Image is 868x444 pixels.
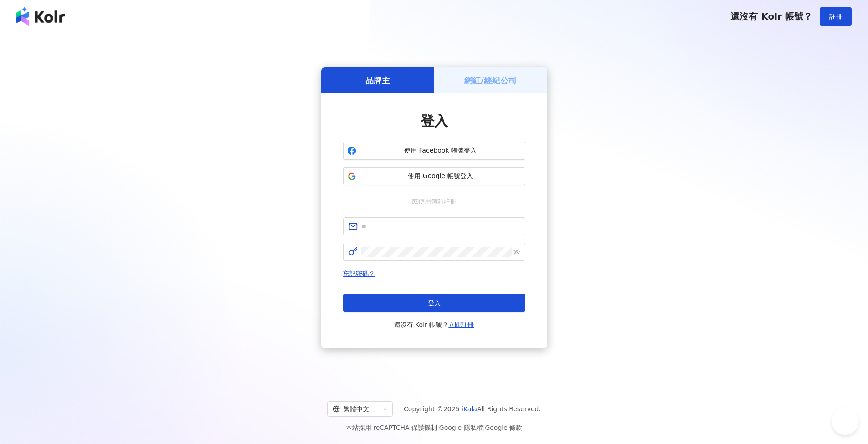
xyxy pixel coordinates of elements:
button: 註冊 [820,7,852,26]
a: iKala [462,405,477,413]
span: 使用 Google 帳號登入 [360,172,521,181]
button: 登入 [343,294,525,312]
span: 註冊 [829,13,842,20]
iframe: Help Scout Beacon - Open [832,408,859,435]
a: 忘記密碼？ [343,270,375,277]
img: logo [16,7,65,26]
span: | [483,424,485,431]
span: 使用 Facebook 帳號登入 [360,146,521,155]
span: 登入 [428,299,441,306]
span: 還沒有 Kolr 帳號？ [730,11,812,22]
button: 使用 Facebook 帳號登入 [343,142,525,160]
span: 登入 [421,113,448,129]
span: 本站採用 reCAPTCHA 保護機制 [346,422,522,433]
span: | [437,424,439,431]
a: Google 條款 [485,424,522,431]
a: Google 隱私權 [439,424,483,431]
h5: 網紅/經紀公司 [464,75,517,86]
span: 或使用信箱註冊 [406,196,463,206]
span: 還沒有 Kolr 帳號？ [394,319,474,330]
span: eye-invisible [514,249,520,255]
span: Copyright © 2025 All Rights Reserved. [404,403,541,414]
h5: 品牌主 [365,75,390,86]
button: 使用 Google 帳號登入 [343,167,525,185]
div: 繁體中文 [333,402,379,416]
a: 立即註冊 [448,321,474,328]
